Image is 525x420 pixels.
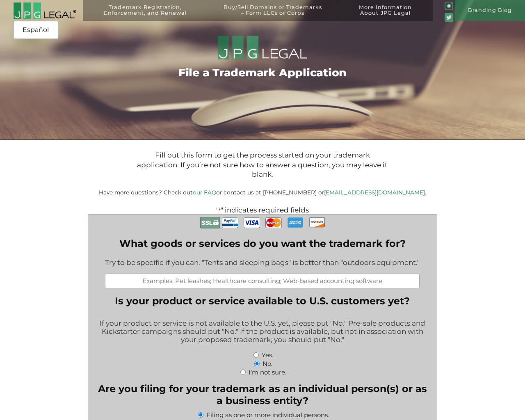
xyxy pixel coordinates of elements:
a: our FAQ [193,189,216,196]
a: Español [16,23,56,37]
label: I'm not sure. [249,368,286,376]
img: AmEx [287,215,304,231]
img: Visa [244,215,260,231]
p: " " indicates required fields [68,206,457,214]
p: Fill out this form to get the process started on your trademark application. If you’re not sure h... [137,151,388,179]
div: Try to be specific if you can. "Tents and sleeping bags" is better than "outdoors equipment." [105,253,420,273]
input: Examples: Pet leashes; Healthcare consulting; Web-based accounting software [105,273,420,288]
img: Twitter_Social_Icon_Rounded_Square_Color-mid-green3-90.png [445,13,453,22]
label: What goods or services do you want the trademark for? [105,237,420,249]
a: More InformationAbout JPG Legal [343,5,428,25]
label: Filing as one or more individual persons. [206,411,329,419]
small: Have more questions? Check out or contact us at [PHONE_NUMBER] or . [99,189,426,196]
img: Discover [309,215,325,230]
label: Yes. [262,351,273,359]
img: Secure Payment with SSL [200,215,220,231]
legend: Is your product or service available to U.S. customers yet? [115,295,410,307]
img: 2016-logo-black-letters-3-r.png [13,2,76,19]
a: Trademark Registration,Enforcement, and Renewal [88,5,202,25]
label: No. [262,360,272,367]
img: PayPal [222,215,238,231]
a: Buy/Sell Domains or Trademarks– Form LLCs or Corps [208,5,338,25]
div: If your product or service is not available to the U.S. yet, please put "No." Pre-sale products a... [94,314,431,350]
img: glyph-logo_May2016-green3-90.png [445,2,453,10]
img: MasterCard [265,215,282,231]
a: [EMAIL_ADDRESS][DOMAIN_NAME] [324,189,425,196]
legend: Are you filing for your trademark as an individual person(s) or as a business entity? [94,383,431,406]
